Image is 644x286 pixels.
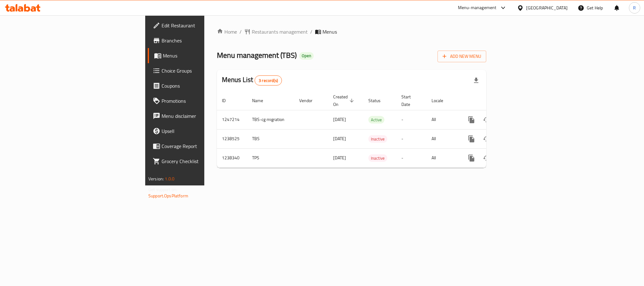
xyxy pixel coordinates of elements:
a: Grocery Checklist [148,154,253,169]
button: Add New Menu [438,51,486,62]
span: Edit Restaurant [162,22,248,29]
span: 3 record(s) [255,78,282,84]
span: Inactive [368,155,387,162]
span: [DATE] [333,135,346,143]
button: Change Status [479,131,494,146]
a: Coupons [148,78,253,93]
a: Support.OpsPlatform [148,192,188,200]
div: Inactive [368,154,387,162]
a: Choice Groups [148,63,253,78]
nav: breadcrumb [217,28,486,36]
span: Menu disclaimer [162,112,248,120]
span: Coupons [162,82,248,90]
div: Inactive [368,135,387,143]
div: [GEOGRAPHIC_DATA] [526,4,568,11]
button: Change Status [479,112,494,127]
span: Promotions [162,97,248,105]
span: Branches [162,37,248,44]
a: Branches [148,33,253,48]
td: TBS-cg migration [247,110,294,129]
span: Coverage Report [162,142,248,150]
th: Actions [459,91,529,110]
span: Menus [322,28,337,36]
button: more [464,112,479,127]
span: Active [368,116,384,124]
span: [DATE] [333,154,346,162]
span: Start Date [401,93,419,108]
td: - [396,148,427,168]
div: Menu-management [458,4,497,12]
div: Open [299,52,314,60]
a: Upsell [148,124,253,139]
table: enhanced table [217,91,529,168]
a: Coverage Report [148,139,253,154]
span: [DATE] [333,115,346,124]
span: Choice Groups [162,67,248,74]
a: Edit Restaurant [148,18,253,33]
span: Menu management ( TBS ) [217,48,297,62]
span: R [633,4,636,11]
span: Created On [333,93,356,108]
span: ID [222,97,234,104]
td: All [427,129,459,148]
span: Open [299,53,314,58]
li: / [310,28,312,36]
span: Status [368,97,389,104]
td: TBS [247,129,294,148]
span: Grocery Checklist [162,157,248,165]
span: 1.0.0 [165,175,174,183]
a: Menus [148,48,253,63]
span: Restaurants management [252,28,308,36]
span: Inactive [368,135,387,143]
td: All [427,148,459,168]
span: Upsell [162,127,248,135]
span: Version: [148,175,164,183]
span: Menus [163,52,248,59]
div: Total records count [255,75,282,85]
span: Name [252,97,271,104]
div: Export file [469,73,484,88]
td: TPS [247,148,294,168]
button: Change Status [479,151,494,166]
span: Locale [432,97,451,104]
button: more [464,151,479,166]
a: Menu disclaimer [148,108,253,124]
h2: Menus List [222,75,282,85]
a: Promotions [148,93,253,108]
span: Get support on: [148,185,177,194]
td: - [396,110,427,129]
span: Vendor [299,97,321,104]
div: Active [368,116,384,124]
span: Add New Menu [443,52,481,60]
td: All [427,110,459,129]
a: Restaurants management [244,28,308,36]
button: more [464,131,479,146]
td: - [396,129,427,148]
